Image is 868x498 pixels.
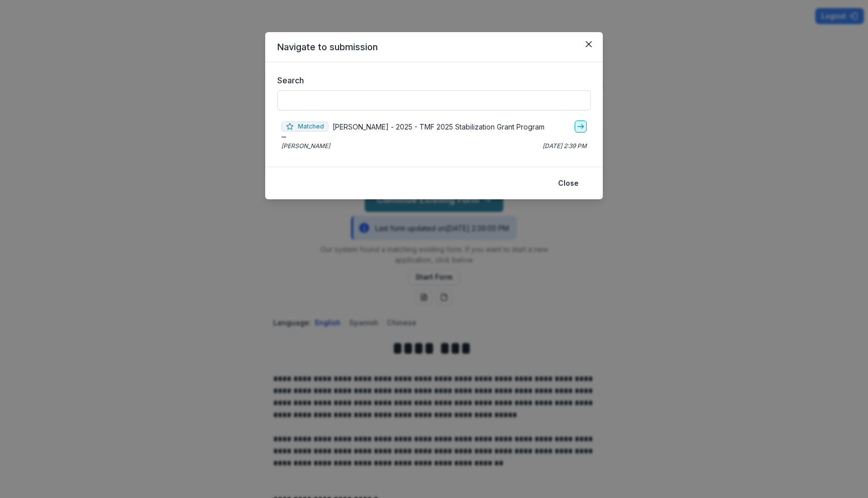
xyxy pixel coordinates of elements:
button: Close [552,175,585,191]
p: [PERSON_NAME] [281,142,330,151]
p: [DATE] 2:39 PM [542,142,587,151]
button: Close [581,36,597,52]
span: Matched [281,121,329,132]
p: [PERSON_NAME] - 2025 - TMF 2025 Stabilization Grant Program [333,121,545,132]
header: Navigate to submission [265,32,603,62]
label: Search [277,74,585,86]
a: go-to [575,120,587,133]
